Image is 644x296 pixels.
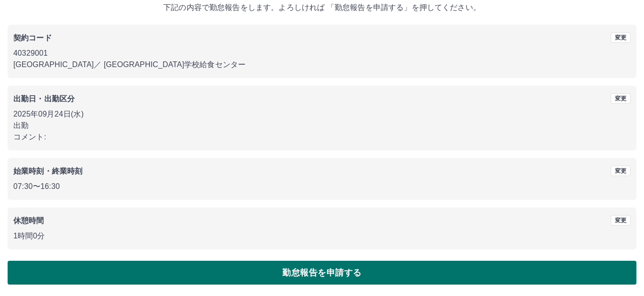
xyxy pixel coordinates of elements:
p: 2025年09月24日(水) [13,109,631,120]
p: 40329001 [13,48,631,59]
p: 下記の内容で勤怠報告をします。よろしければ 「勤怠報告を申請する」を押してください。 [8,2,636,13]
p: 1時間0分 [13,230,631,242]
p: 07:30 〜 16:30 [13,181,631,192]
b: 契約コード [13,34,52,42]
p: 出勤 [13,120,631,131]
button: 変更 [611,32,631,43]
b: 始業時刻・終業時刻 [13,167,82,175]
button: 変更 [611,215,631,226]
b: 出勤日・出勤区分 [13,95,75,103]
button: 変更 [611,93,631,104]
b: 休憩時間 [13,217,44,225]
p: [GEOGRAPHIC_DATA] ／ [GEOGRAPHIC_DATA]学校給食センター [13,59,631,70]
button: 勤怠報告を申請する [8,261,636,285]
button: 変更 [611,166,631,176]
p: コメント: [13,131,631,143]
